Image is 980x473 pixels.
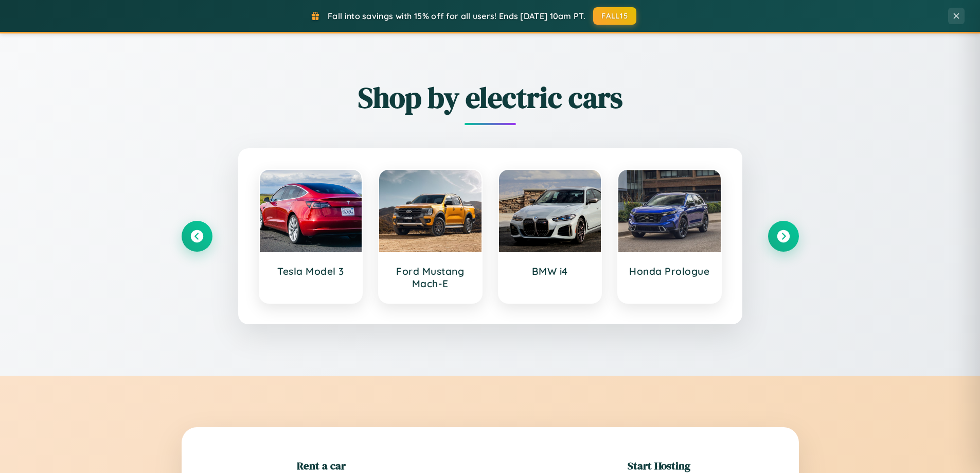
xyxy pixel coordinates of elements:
[328,11,585,21] span: Fall into savings with 15% off for all users! Ends [DATE] 10am PT.
[593,7,636,25] button: FALL15
[509,265,591,277] h3: BMW i4
[389,265,471,290] h3: Ford Mustang Mach-E
[182,78,799,117] h2: Shop by electric cars
[629,265,710,277] h3: Honda Prologue
[270,265,352,277] h3: Tesla Model 3
[297,458,346,473] h2: Rent a car
[628,458,690,473] h2: Start Hosting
